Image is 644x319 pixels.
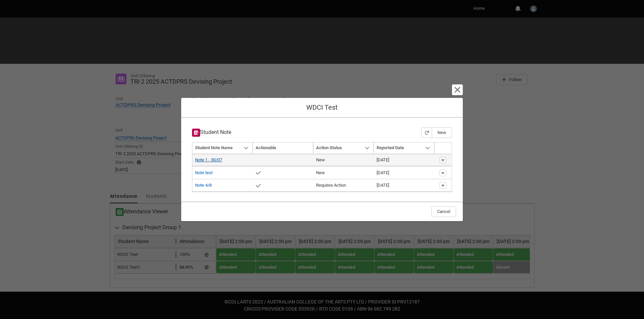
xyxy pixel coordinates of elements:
[431,206,456,217] button: Cancel
[432,127,452,138] button: New
[195,183,212,188] a: Note 4/8
[377,157,389,162] lightning-formatted-date-time: [DATE]
[316,183,346,188] lightning-base-formatted-text: Requires Action
[316,170,325,175] lightning-base-formatted-text: New
[187,103,457,112] h1: WDCI Test
[195,170,213,175] a: Note test
[377,170,389,175] lightning-formatted-date-time: [DATE]
[192,129,231,137] h3: Student Note
[453,85,462,94] button: Cancel and close
[421,127,432,138] button: Refresh
[316,157,325,162] lightning-base-formatted-text: New
[195,157,222,162] a: Note 1 - 30/07
[377,183,389,188] lightning-formatted-date-time: [DATE]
